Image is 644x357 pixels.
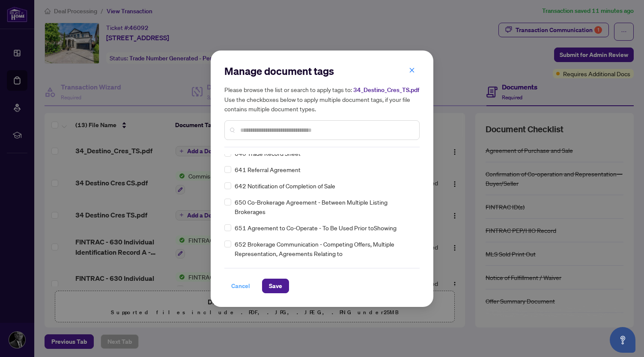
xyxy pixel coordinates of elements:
span: close [409,67,415,73]
span: 651 Agreement to Co-Operate - To Be Used Prior toShowing [235,223,397,232]
span: Cancel [231,279,250,293]
span: 34_Destino_Cres_TS.pdf [353,86,419,94]
span: Save [269,279,282,293]
h5: Please browse the list or search to apply tags to: Use the checkboxes below to apply multiple doc... [224,85,420,113]
button: Save [262,279,289,293]
button: Open asap [610,327,635,353]
span: 650 Co-Brokerage Agreement - Between Multiple Listing Brokerages [235,197,414,216]
button: Cancel [224,279,257,293]
span: 641 Referral Agreement [235,165,301,174]
h2: Manage document tags [224,64,420,78]
span: 652 Brokerage Communication - Competing Offers, Multiple Representation, Agreements Relating to C... [235,239,414,268]
span: 642 Notification of Completion of Sale [235,181,335,190]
